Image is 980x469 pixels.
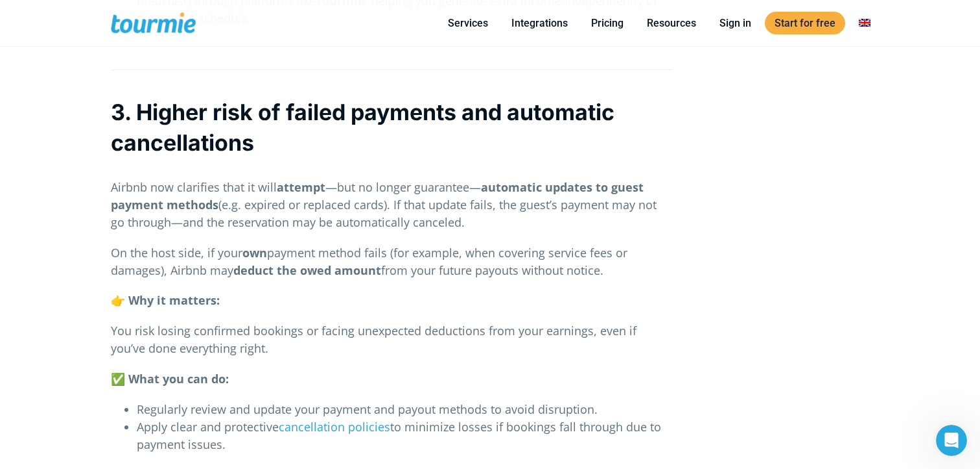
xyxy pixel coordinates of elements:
strong: 3. Higher risk of failed payments and automatic cancellations [111,99,614,156]
p: On the host side, if your payment method fails (for example, when covering service fees or damage... [111,244,673,279]
strong: own [242,245,267,260]
a: Integrations [502,15,577,31]
li: Apply clear and protective to minimize losses if bookings fall through due to payment issues. [137,418,673,453]
a: Resources [637,15,706,31]
a: Services [438,15,498,31]
strong: automatic updates to guest payment methods [111,179,644,212]
a: Sign in [710,15,761,31]
a: cancellation policies [279,419,390,435]
strong: attempt [277,179,325,195]
iframe: Intercom live chat [936,425,967,456]
p: You risk losing confirmed bookings or facing unexpected deductions from your earnings, even if yo... [111,322,673,357]
strong: ✅ What you can do: [111,371,229,387]
a: Start for free [765,12,845,34]
a: Pricing [581,15,633,31]
strong: deduct the owed amount [233,262,381,278]
li: Regularly review and update your payment and payout methods to avoid disruption. [137,401,673,418]
p: Airbnb now clarifies that it will —but no longer guarantee— (e.g. expired or replaced cards). If ... [111,179,673,231]
strong: 👉 Why it matters: [111,292,220,308]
